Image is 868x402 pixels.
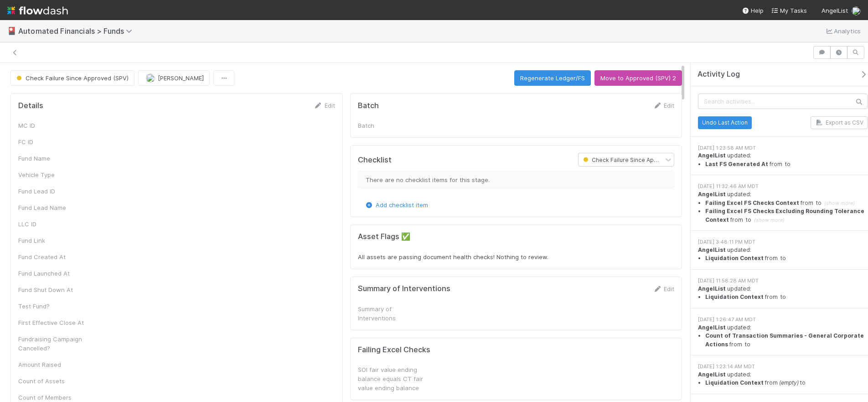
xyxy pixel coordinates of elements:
a: Analytics [825,26,861,37]
button: Undo Last Action [698,116,752,129]
a: Edit [653,102,674,109]
div: [DATE] 1:23:58 AM MDT [698,144,868,152]
div: Fund Lead ID [18,187,87,196]
div: Batch [358,121,426,130]
div: updated: [698,324,868,349]
div: Fund Launched At [18,269,87,278]
input: Search activities... [698,94,868,109]
div: Fund Link [18,236,87,245]
span: Activity Log [697,70,740,79]
button: Export as CSV [811,116,868,129]
div: Count of Assets [18,376,87,386]
span: AngelList [821,7,848,14]
button: Check Failure Since Approved (SPV) [10,70,134,86]
a: Edit [653,285,674,292]
strong: Liquidation Context [705,379,764,386]
div: Count of Members [18,393,87,402]
span: 🎴 [7,27,16,35]
h5: Failing Excel Checks [358,345,430,355]
h5: Summary of Interventions [358,284,450,293]
li: from to [705,293,868,301]
a: Edit [314,102,335,109]
div: Fund Shut Down At [18,285,87,294]
strong: AngelList [698,152,726,159]
img: avatar_574f8970-b283-40ff-a3d7-26909d9947cc.png [146,73,155,83]
span: (show more) [824,200,855,206]
strong: Failing Excel FS Checks Excluding Rounding Tolerance Context [705,208,864,223]
div: SOI fair value ending balance equals CT fair value ending balance [358,365,426,392]
strong: AngelList [698,371,726,378]
div: updated: [698,371,868,387]
div: [DATE] 11:32:46 AM MDT [698,183,868,190]
strong: Liquidation Context [705,255,764,261]
li: from to [705,254,868,262]
div: Fundraising Campaign Cancelled? [18,334,87,353]
div: There are no checklist items for this stage. [358,171,675,188]
span: Automated Financials > Funds [18,26,137,36]
summary: Failing Excel FS Checks Context from to (show more) [705,199,868,207]
strong: AngelList [698,324,726,331]
div: [DATE] 3:48:11 PM MDT [698,238,868,246]
div: LLC ID [18,219,87,229]
div: Amount Raised [18,360,87,369]
h5: Checklist [358,156,392,165]
li: from to [705,379,868,387]
span: [PERSON_NAME] [158,74,204,82]
img: logo-inverted-e16ddd16eac7371096b0.svg [7,3,68,18]
strong: Last FS Generated At [705,161,768,167]
strong: AngelList [698,246,726,253]
em: (empty) [779,379,799,386]
div: Fund Created At [18,252,87,261]
div: Test Fund? [18,302,87,311]
strong: Failing Excel FS Checks Context [705,199,799,206]
span: Check Failure Since Approved (SPV) [15,74,129,82]
div: MC ID [18,121,87,130]
span: All assets are passing document health checks! Nothing to review. [358,253,548,261]
div: Vehicle Type [18,170,87,179]
a: Add checklist item [365,201,428,209]
span: My Tasks [771,7,807,14]
div: First Effective Close At [18,318,87,327]
button: Move to Approved (SPV) 2 [594,70,682,86]
div: Fund Lead Name [18,203,87,212]
div: [DATE] 1:23:14 AM MDT [698,363,868,371]
h5: Details [18,101,43,110]
div: updated: [698,151,868,168]
button: [PERSON_NAME] [138,70,210,86]
strong: AngelList [698,285,726,292]
div: updated: [698,285,868,302]
div: Help [742,6,764,15]
div: Summary of Interventions [358,304,426,323]
h5: Asset Flags ✅ [358,232,675,241]
strong: Count of Transaction Summaries - General Corporate Actions [705,332,864,347]
summary: Failing Excel FS Checks Excluding Rounding Tolerance Context from to (show more) [705,207,868,224]
div: updated: [698,246,868,263]
div: [DATE] 11:58:28 AM MDT [698,277,868,285]
span: (show more) [754,217,785,223]
li: from to [705,160,868,168]
div: [DATE] 1:26:47 AM MDT [698,316,868,324]
span: Check Failure Since Approved (SPV) [581,157,690,163]
a: My Tasks [771,6,807,15]
button: Regenerate Ledger/FS [514,70,591,86]
div: updated: [698,190,868,224]
img: avatar_5ff1a016-d0ce-496a-bfbe-ad3802c4d8a0.png [852,6,861,16]
div: FC ID [18,137,87,146]
strong: AngelList [698,191,726,198]
strong: Liquidation Context [705,293,764,300]
h5: Batch [358,101,379,110]
li: from to [705,332,868,349]
div: Fund Name [18,154,87,163]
